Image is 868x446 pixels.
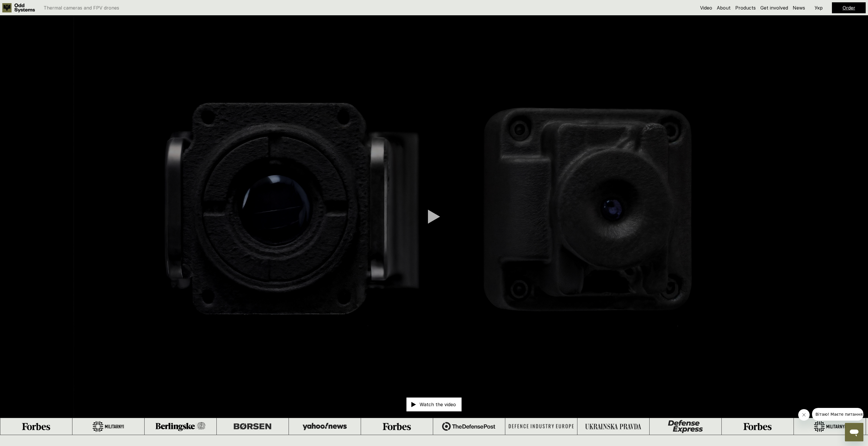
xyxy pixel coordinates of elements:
[815,5,823,10] p: Укр
[3,4,53,9] span: Вітаю! Маєте питання?
[798,409,810,421] iframe: Close message
[420,402,456,407] p: Watch the video
[760,5,788,11] a: Get involved
[700,5,712,11] a: Video
[843,5,855,11] a: Order
[735,5,756,11] a: Products
[845,423,863,441] iframe: Button to launch messaging window
[717,5,731,11] a: About
[44,5,119,10] p: Thermal cameras and FPV drones
[793,5,805,11] a: News
[812,408,863,421] iframe: Message from company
